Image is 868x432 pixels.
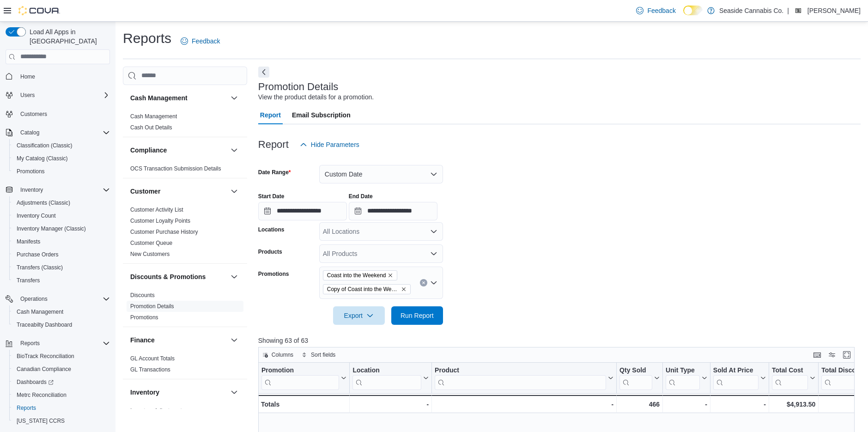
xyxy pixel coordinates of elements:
[2,183,114,196] button: Inventory
[13,153,72,164] a: My Catalog (Classic)
[2,126,114,139] button: Catalog
[130,187,160,196] h3: Customer
[17,212,56,219] span: Inventory Count
[13,249,62,260] a: Purchase Orders
[13,389,70,401] a: Metrc Reconciliation
[130,187,227,196] button: Customer
[683,15,684,16] span: Dark Mode
[9,196,114,209] button: Adjustments (Classic)
[9,261,114,274] button: Transfers (Classic)
[17,293,110,304] span: Operations
[17,184,47,195] button: Inventory
[229,92,240,103] button: Cash Management
[130,207,183,213] a: Customer Activity List
[719,5,783,16] p: Seaside Cannabis Co.
[13,415,110,426] span: Washington CCRS
[130,165,221,172] a: OCS Transaction Submission Details
[2,107,114,121] button: Customers
[130,218,190,224] a: Customer Loyalty Points
[130,228,198,236] span: Customer Purchase History
[13,210,110,221] span: Inventory Count
[13,306,110,317] span: Cash Management
[13,364,75,375] a: Canadian Compliance
[130,388,159,397] h3: Inventory
[13,364,110,375] span: Canadian Compliance
[13,351,78,362] a: BioTrack Reconciliation
[123,290,247,327] div: Discounts & Promotions
[17,321,72,329] span: Traceabilty Dashboard
[130,355,175,362] span: GL Account Totals
[793,5,804,16] div: Mehgan Wieland
[9,363,114,376] button: Canadian Compliance
[619,366,652,389] div: Qty Sold
[13,275,110,286] span: Transfers
[13,140,76,151] a: Classification (Classic)
[17,108,110,120] span: Customers
[435,366,606,375] div: Product
[13,197,110,208] span: Adjustments (Classic)
[632,1,679,20] a: Feedback
[17,90,110,101] span: Users
[20,186,43,194] span: Inventory
[13,236,110,247] span: Manifests
[9,209,114,222] button: Inventory Count
[772,399,815,410] div: $4,913.50
[130,388,227,397] button: Inventory
[9,139,114,152] button: Classification (Classic)
[17,353,74,360] span: BioTrack Reconciliation
[435,366,613,389] button: Product
[130,239,172,247] span: Customer Queue
[130,314,158,321] span: Promotions
[666,366,700,375] div: Unit Type
[13,249,110,260] span: Purchase Orders
[17,109,51,120] a: Customers
[13,351,110,362] span: BioTrack Reconciliation
[258,139,289,150] h3: Report
[18,6,60,15] img: Cova
[13,262,110,273] span: Transfers (Classic)
[17,127,43,138] button: Catalog
[17,338,43,349] button: Reports
[772,366,808,375] div: Total Cost
[772,366,808,389] div: Total Cost
[9,402,114,414] button: Reports
[20,110,47,118] span: Customers
[20,91,35,99] span: Users
[17,251,59,258] span: Purchase Orders
[130,355,175,362] a: GL Account Totals
[130,408,185,414] a: Inventory Adjustments
[177,32,224,50] a: Feedback
[20,73,35,80] span: Home
[123,163,247,178] div: Compliance
[130,251,170,257] a: New Customers
[123,111,247,137] div: Cash Management
[401,311,434,320] span: Run Report
[229,335,240,346] button: Finance
[17,225,86,232] span: Inventory Manager (Classic)
[13,262,67,273] a: Transfers (Classic)
[17,238,40,245] span: Manifests
[13,223,90,234] a: Inventory Manager (Classic)
[319,165,443,183] button: Custom Date
[9,274,114,287] button: Transfers
[435,366,606,389] div: Product
[17,293,51,304] button: Operations
[258,92,374,102] div: View the product details for a promotion.
[9,389,114,402] button: Metrc Reconciliation
[9,305,114,318] button: Cash Management
[229,145,240,156] button: Compliance
[258,169,291,176] label: Date Range
[391,306,443,325] button: Run Report
[388,273,393,278] button: Remove Coast into the Weekend from selection in this group
[13,236,44,247] a: Manifests
[430,279,437,286] button: Open list of options
[666,366,707,389] button: Unit Type
[130,250,170,258] span: New Customers
[260,106,281,124] span: Report
[261,366,339,389] div: Promotion
[20,129,39,136] span: Catalog
[17,338,110,349] span: Reports
[2,70,114,83] button: Home
[327,285,399,294] span: Copy of Coast into the Weekend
